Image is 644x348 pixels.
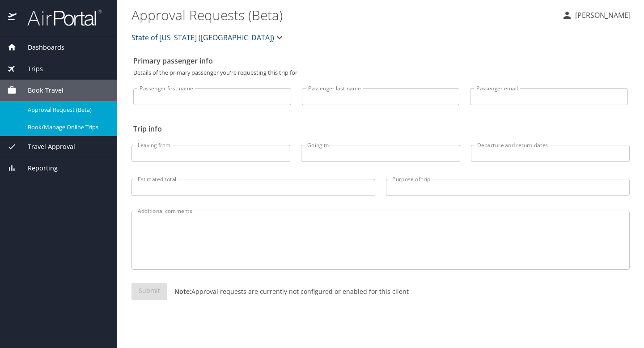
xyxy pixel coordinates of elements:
strong: Note: [174,287,191,296]
p: Approval requests are currently not configured or enabled for this client [167,287,409,296]
h2: Primary passenger info [133,54,628,68]
h1: Approval Requests (Beta) [131,1,555,29]
span: Approval Request (Beta) [28,106,106,114]
span: Trips [17,64,43,74]
button: [PERSON_NAME] [558,7,634,23]
img: icon-airportal.png [8,9,17,26]
span: State of [US_STATE] ([GEOGRAPHIC_DATA]) [131,31,274,44]
span: Dashboards [17,42,64,52]
p: Details of the primary passenger you're requesting this trip for [133,70,628,76]
button: State of [US_STATE] ([GEOGRAPHIC_DATA]) [128,29,288,47]
h2: Trip info [133,122,628,136]
span: Book Travel [17,85,64,95]
span: Reporting [17,163,58,173]
img: airportal-logo.png [17,9,102,26]
span: Book/Manage Online Trips [28,123,106,132]
p: [PERSON_NAME] [572,10,631,21]
span: Travel Approval [17,142,75,152]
